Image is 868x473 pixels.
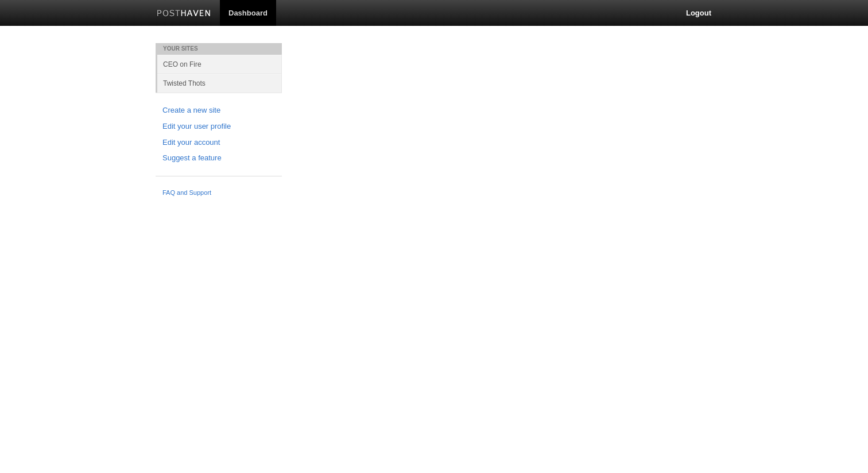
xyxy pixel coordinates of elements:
[157,55,282,74] a: CEO on Fire
[157,10,211,18] img: Posthaven-bar
[162,188,275,198] a: FAQ and Support
[156,43,282,55] li: Your Sites
[162,152,275,164] a: Suggest a feature
[162,137,275,149] a: Edit your account
[162,105,275,117] a: Create a new site
[162,121,275,133] a: Edit your user profile
[157,74,282,93] a: Twisted Thots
